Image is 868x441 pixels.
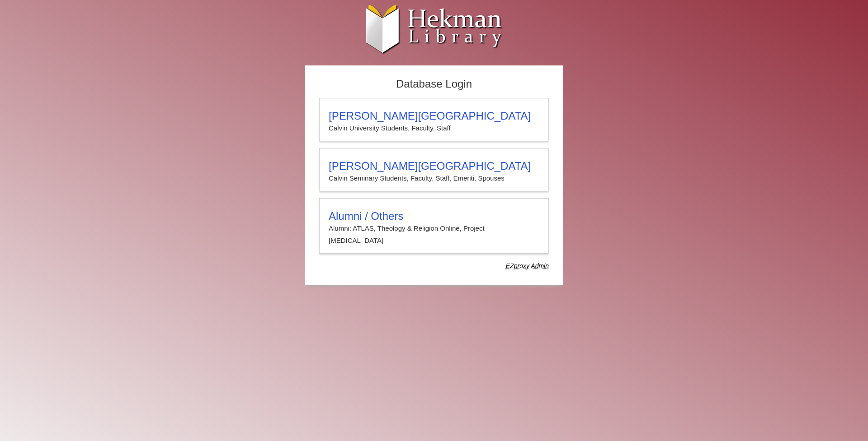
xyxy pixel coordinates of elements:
[506,262,549,269] dfn: Use Alumni login
[319,148,549,191] a: [PERSON_NAME][GEOGRAPHIC_DATA]Calvin Seminary Students, Faculty, Staff, Emeriti, Spouses
[329,110,539,122] h3: [PERSON_NAME][GEOGRAPHIC_DATA]
[329,160,539,172] h3: [PERSON_NAME][GEOGRAPHIC_DATA]
[315,75,553,93] h2: Database Login
[329,210,539,246] summary: Alumni / OthersAlumni: ATLAS, Theology & Religion Online, Project [MEDICAL_DATA]
[329,210,539,223] h3: Alumni / Others
[329,122,539,134] p: Calvin University Students, Faculty, Staff
[329,223,539,246] p: Alumni: ATLAS, Theology & Religion Online, Project [MEDICAL_DATA]
[329,172,539,184] p: Calvin Seminary Students, Faculty, Staff, Emeriti, Spouses
[319,98,549,141] a: [PERSON_NAME][GEOGRAPHIC_DATA]Calvin University Students, Faculty, Staff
